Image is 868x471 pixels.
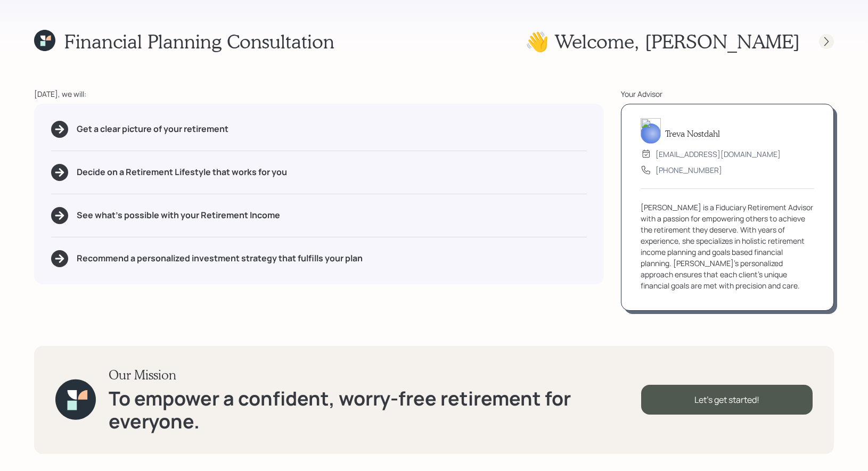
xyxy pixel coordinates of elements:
[109,367,641,383] h3: Our Mission
[641,385,813,415] div: Let's get started!
[656,164,722,176] div: [PHONE_NUMBER]
[34,88,604,100] div: [DATE], we will:
[77,124,228,134] h5: Get a clear picture of your retirement
[641,118,661,144] img: treva-nostdahl-headshot.png
[109,387,641,433] h1: To empower a confident, worry-free retirement for everyone.
[641,202,814,291] div: [PERSON_NAME] is a Fiduciary Retirement Advisor with a passion for empowering others to achieve t...
[77,253,363,263] h5: Recommend a personalized investment strategy that fulfills your plan
[621,88,834,100] div: Your Advisor
[665,128,720,138] h5: Treva Nostdahl
[77,210,280,220] h5: See what's possible with your Retirement Income
[656,148,781,160] div: [EMAIL_ADDRESS][DOMAIN_NAME]
[77,167,287,177] h5: Decide on a Retirement Lifestyle that works for you
[64,30,334,53] h1: Financial Planning Consultation
[525,30,800,53] h1: 👋 Welcome , [PERSON_NAME]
